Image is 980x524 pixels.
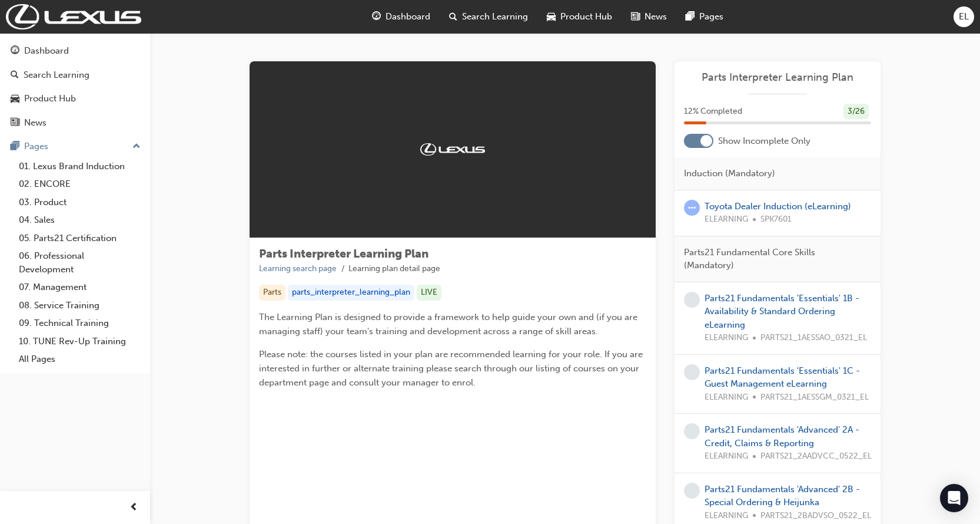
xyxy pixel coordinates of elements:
div: Parts [259,285,285,301]
span: Product Hub [560,10,612,24]
li: Learning plan detail page [348,262,440,276]
a: 01. Lexus Brand Induction [14,157,145,176]
span: news-icon [11,118,19,128]
a: Parts21 Fundamentals 'Advanced' 2A - Credit, Claims & Reporting [705,424,859,449]
span: ELEARNING [705,391,748,404]
span: 12 % Completed [684,105,742,118]
a: car-iconProduct Hub [537,5,622,29]
a: 05. Parts21 Certification [14,229,145,248]
span: News [645,10,667,24]
div: Product Hub [24,92,76,106]
span: pages-icon [11,141,19,152]
span: learningRecordVerb_NONE-icon [684,423,700,439]
button: Pages [5,136,145,157]
div: LIVE [417,285,441,301]
a: news-iconNews [622,5,676,29]
span: PARTS21_2BADVSO_0522_EL [760,509,871,523]
button: DashboardSearch LearningProduct HubNews [5,38,145,136]
a: pages-iconPages [676,5,733,29]
span: news-icon [631,9,640,24]
a: 06. Professional Development [14,247,145,278]
span: pages-icon [686,9,695,24]
span: guage-icon [11,46,19,57]
div: parts_interpreter_learning_plan [288,285,414,301]
span: car-icon [11,94,19,104]
a: 04. Sales [14,211,145,229]
div: Pages [24,140,48,153]
div: 3 / 26 [843,104,869,120]
a: Search Learning [5,64,145,86]
a: 09. Technical Training [14,314,145,332]
a: Learning search page [259,263,337,273]
a: 08. Service Training [14,296,145,315]
span: PARTS21_1AESSGM_0321_EL [760,391,869,404]
span: Dashboard [386,10,430,24]
a: Parts21 Fundamentals 'Advanced' 2B - Special Ordering & Heijunka [705,484,860,508]
span: EL [959,10,969,24]
a: 03. Product [14,193,145,212]
div: Search Learning [24,68,89,82]
a: Product Hub [5,88,145,110]
span: guage-icon [372,9,381,24]
span: search-icon [449,9,457,24]
img: Trak [420,143,485,155]
a: Parts Interpreter Learning Plan [684,71,871,84]
span: ELEARNING [705,509,748,523]
span: learningRecordVerb_NONE-icon [684,364,700,380]
a: 07. Management [14,278,145,296]
span: Search Learning [462,10,528,24]
span: Parts21 Fundamental Core Skills (Mandatory) [684,246,862,272]
span: learningRecordVerb_NONE-icon [684,292,700,308]
span: ELEARNING [705,450,748,463]
span: ELEARNING [705,331,748,345]
a: News [5,112,145,134]
a: 10. TUNE Rev-Up Training [14,332,145,351]
span: up-icon [132,139,141,154]
span: search-icon [11,70,19,81]
span: PARTS21_1AESSAO_0321_EL [760,331,867,345]
a: guage-iconDashboard [363,5,440,29]
span: car-icon [547,9,556,24]
a: Parts21 Fundamentals 'Essentials' 1B - Availability & Standard Ordering eLearning [705,293,859,330]
a: All Pages [14,350,145,368]
span: learningRecordVerb_NONE-icon [684,483,700,499]
span: prev-icon [129,500,138,515]
span: ELEARNING [705,213,748,226]
a: Toyota Dealer Induction (eLearning) [705,201,851,212]
div: News [24,116,46,130]
a: 02. ENCORE [14,175,145,193]
a: search-iconSearch Learning [440,5,537,29]
div: Open Intercom Messenger [940,484,968,512]
a: Dashboard [5,40,145,62]
span: Pages [699,10,723,24]
span: SPK7601 [760,213,792,226]
span: learningRecordVerb_ATTEMPT-icon [684,200,700,216]
span: Parts Interpreter Learning Plan [259,247,428,261]
img: Trak [6,4,141,29]
span: The Learning Plan is designed to provide a framework to help guide your own and (if you are manag... [259,312,640,337]
span: Induction (Mandatory) [684,167,775,180]
span: Please note: the courses listed in your plan are recommended learning for your role. If you are i... [259,349,645,388]
button: EL [954,6,974,27]
a: Parts21 Fundamentals 'Essentials' 1C - Guest Management eLearning [705,365,860,390]
div: Dashboard [24,44,69,58]
span: Show Incomplete Only [718,134,810,148]
span: PARTS21_2AADVCC_0522_EL [760,450,872,463]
